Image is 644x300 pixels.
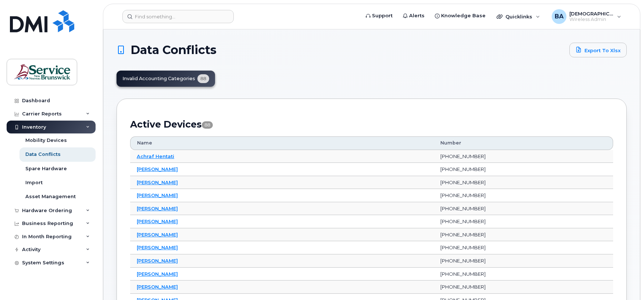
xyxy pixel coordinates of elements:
[137,153,174,159] a: Achraf Hentati
[434,241,613,254] td: [PHONE_NUMBER]
[137,232,178,238] a: [PERSON_NAME]
[434,215,613,228] td: [PHONE_NUMBER]
[434,189,613,202] td: [PHONE_NUMBER]
[137,218,178,224] a: [PERSON_NAME]
[130,119,613,130] h2: Active Devices
[434,268,613,281] td: [PHONE_NUMBER]
[434,163,613,176] td: [PHONE_NUMBER]
[137,179,178,185] a: [PERSON_NAME]
[137,284,178,290] a: [PERSON_NAME]
[137,244,178,250] a: [PERSON_NAME]
[137,271,178,277] a: [PERSON_NAME]
[434,202,613,215] td: [PHONE_NUMBER]
[137,166,178,172] a: [PERSON_NAME]
[137,192,178,198] a: [PERSON_NAME]
[137,206,178,211] a: [PERSON_NAME]
[434,281,613,294] td: [PHONE_NUMBER]
[202,121,213,129] span: 88
[434,150,613,163] td: [PHONE_NUMBER]
[569,43,627,57] a: Export to Xlsx
[130,44,217,56] span: Data Conflicts
[137,258,178,264] a: [PERSON_NAME]
[434,176,613,189] td: [PHONE_NUMBER]
[130,136,434,150] th: Name
[434,254,613,268] td: [PHONE_NUMBER]
[434,228,613,242] td: [PHONE_NUMBER]
[434,136,613,150] th: Number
